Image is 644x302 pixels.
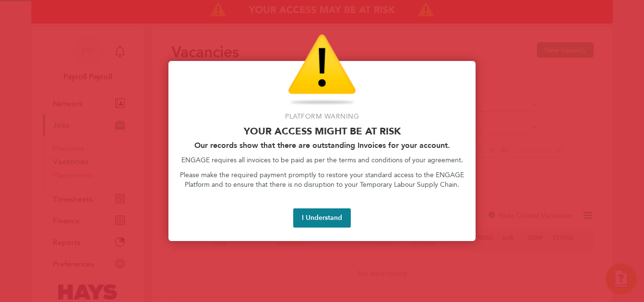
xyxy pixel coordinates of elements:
p: Please make the required payment promptly to restore your standard access to the ENGAGE Platform ... [180,170,464,189]
h2: Our records show that there are outstanding Invoices for your account. [180,141,464,150]
p: Platform Warning [180,112,464,121]
img: Warning Icon [288,34,356,106]
button: I Understand [293,208,351,228]
p: Your access might be at risk [180,125,464,137]
p: ENGAGE requires all invoices to be paid as per the terms and conditions of your agreement. [180,156,464,165]
div: Access At Risk [168,61,476,241]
